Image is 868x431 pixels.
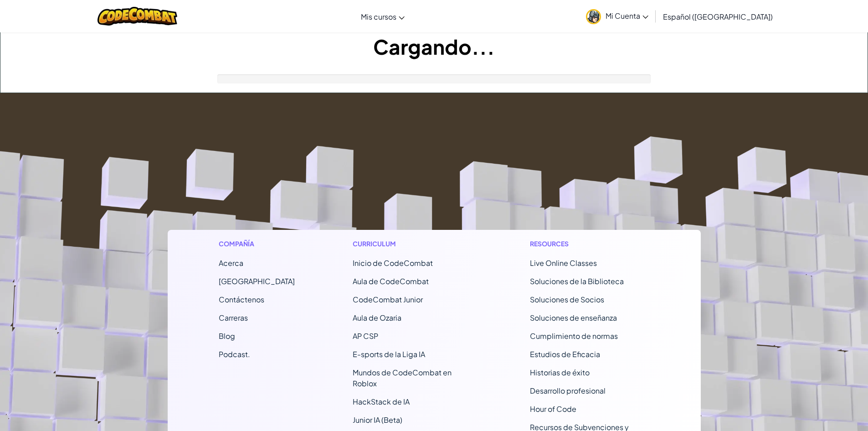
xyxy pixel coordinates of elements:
[0,32,868,61] h1: Cargando...
[586,9,601,24] img: avatar
[658,4,777,29] a: Español ([GEOGRAPHIC_DATA])
[219,239,295,249] h1: Compañía
[353,397,410,406] a: HackStack de IA
[530,386,606,395] a: Desarrollo profesional
[219,295,264,304] span: Contáctenos
[219,331,235,341] a: Blog
[581,2,653,31] a: Mi Cuenta
[356,4,409,29] a: Mis cursos
[353,313,401,322] a: Aula de Ozaria
[663,12,773,21] span: Español ([GEOGRAPHIC_DATA])
[98,7,177,26] img: CodeCombat logo
[353,295,423,304] a: CodeCombat Junior
[353,276,429,286] a: Aula de CodeCombat
[219,313,248,322] a: Carreras
[530,239,650,249] h1: Resources
[353,239,473,249] h1: Curriculum
[530,258,597,268] a: Live Online Classes
[353,368,452,388] a: Mundos de CodeCombat en Roblox
[219,276,295,286] a: [GEOGRAPHIC_DATA]
[361,12,396,21] span: Mis cursos
[606,11,648,21] span: Mi Cuenta
[530,349,600,359] a: Estudios de Eficacia
[530,331,618,341] a: Cumplimiento de normas
[353,331,378,341] a: AP CSP
[353,349,425,359] a: E-sports de la Liga IA
[219,349,250,359] a: Podcast.
[530,276,624,286] a: Soluciones de la Biblioteca
[530,368,590,377] a: Historias de éxito
[530,404,576,414] a: Hour of Code
[530,295,604,304] a: Soluciones de Socios
[353,258,433,268] span: Inicio de CodeCombat
[219,258,243,268] a: Acerca
[353,415,402,425] a: Junior IA (Beta)
[530,313,617,322] a: Soluciones de enseñanza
